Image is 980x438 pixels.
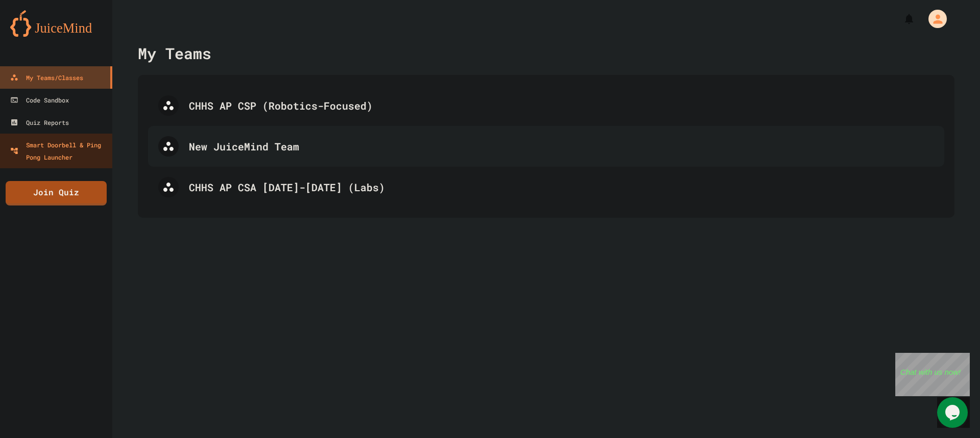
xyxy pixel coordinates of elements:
img: logo-orange.svg [10,10,102,37]
div: CHHS AP CSA [DATE]-[DATE] (Labs) [189,179,934,195]
div: My Notifications [884,10,918,28]
div: Smart Doorbell & Ping Pong Launcher [10,139,108,163]
div: New JuiceMind Team [189,139,934,154]
div: Code Sandbox [10,94,69,106]
div: CHHS AP CSP (Robotics-Focused) [148,85,944,126]
iframe: chat widget [895,353,970,396]
a: Join Quiz [6,181,107,205]
div: New JuiceMind Team [148,126,944,167]
iframe: chat widget [937,397,970,428]
div: My Teams [138,42,211,65]
div: Quiz Reports [10,116,69,128]
div: CHHS AP CSP (Robotics-Focused) [189,98,934,113]
div: My Account [918,7,949,31]
div: CHHS AP CSA [DATE]-[DATE] (Labs) [148,167,944,208]
div: My Teams/Classes [10,71,83,84]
